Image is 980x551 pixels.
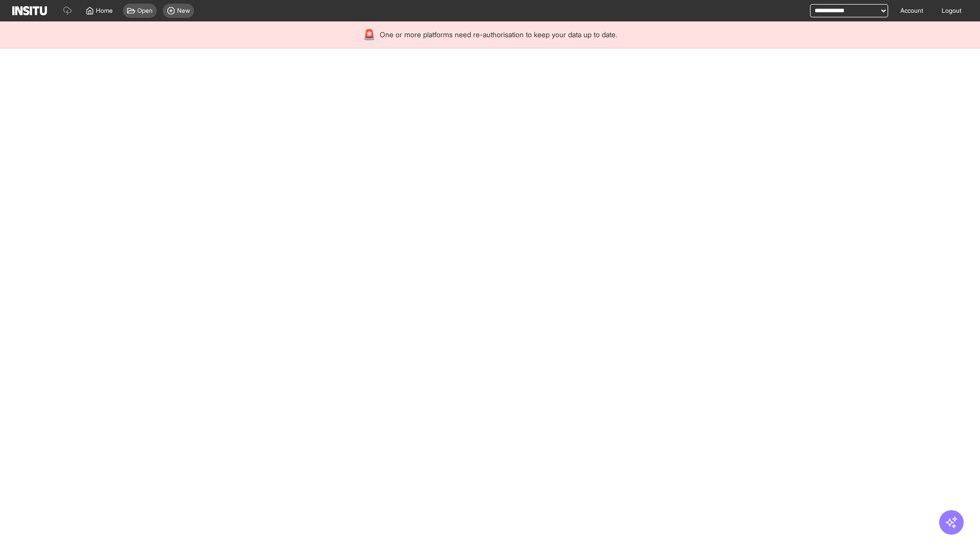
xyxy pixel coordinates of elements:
[96,7,113,15] span: Home
[177,7,190,15] span: New
[137,7,153,15] span: Open
[12,6,47,15] img: Logo
[363,28,376,42] div: 🚨
[380,30,617,40] span: One or more platforms need re-authorisation to keep your data up to date.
